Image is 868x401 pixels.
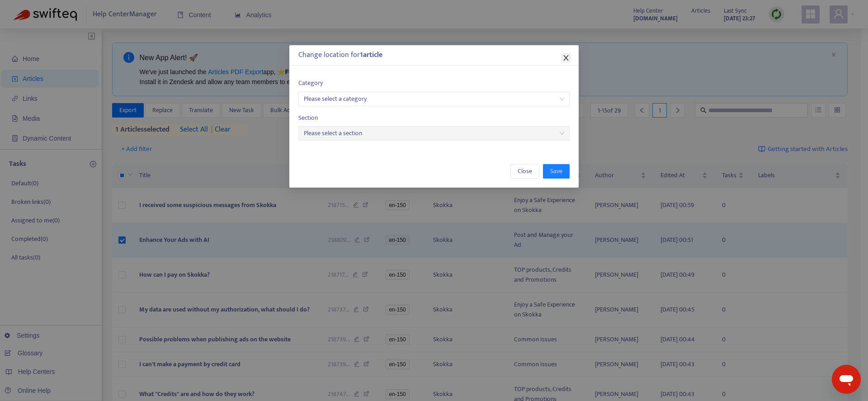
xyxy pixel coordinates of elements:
[561,53,571,63] button: Close
[298,113,570,123] label: Section
[510,164,539,179] button: Close
[298,50,570,61] div: Change location for
[832,365,861,394] iframe: Pulsante per aprire la finestra di messaggistica
[518,166,532,176] span: Close
[562,54,570,61] span: close
[543,164,570,179] button: Save
[360,49,382,61] strong: 1 article
[298,78,570,88] label: Category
